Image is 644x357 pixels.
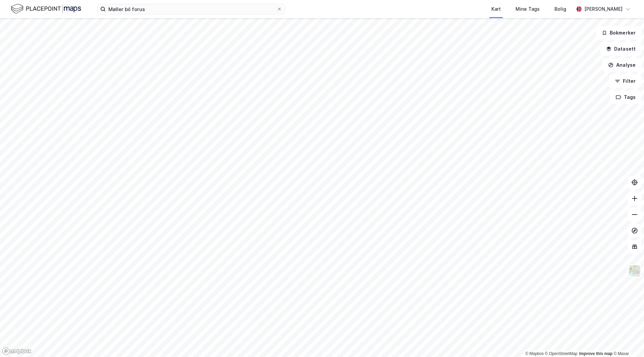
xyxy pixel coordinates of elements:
img: logo.f888ab2527a4732fd821a326f86c7f29.svg [11,3,81,15]
a: Mapbox [525,351,544,356]
a: OpenStreetMap [545,351,578,356]
button: Filter [609,74,641,88]
iframe: Chat Widget [610,325,644,357]
input: Søk på adresse, matrikkel, gårdeiere, leietakere eller personer [106,4,277,14]
a: Improve this map [579,351,612,356]
button: Bokmerker [596,26,641,40]
div: [PERSON_NAME] [584,5,623,13]
img: Z [628,264,641,277]
a: Mapbox homepage [2,347,32,355]
div: Mine Tags [516,5,540,13]
button: Datasett [600,42,641,56]
div: Bolig [554,5,566,13]
button: Analyse [602,58,641,72]
button: Tags [610,91,641,104]
div: Kart [491,5,501,13]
